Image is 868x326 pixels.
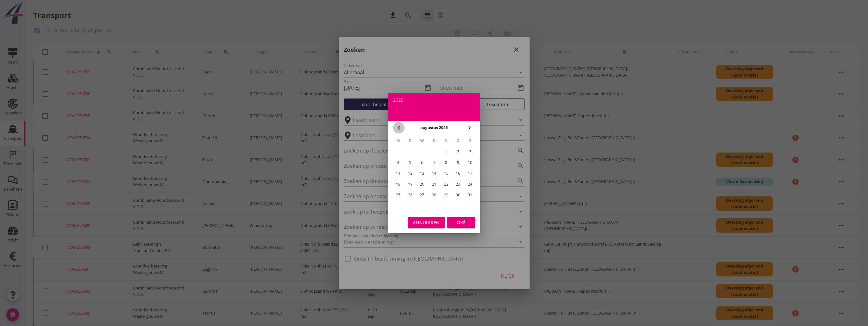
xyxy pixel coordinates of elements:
[405,179,415,189] button: 19
[441,179,451,189] button: 22
[464,135,476,146] th: Z
[428,135,440,146] th: D
[453,190,463,200] button: 30
[447,217,475,228] button: Oké
[429,190,439,200] button: 28
[416,135,428,146] th: W
[466,124,473,132] i: chevron_right
[417,179,427,189] button: 20
[441,158,451,168] button: 8
[465,158,475,168] button: 10
[453,168,463,179] button: 16
[405,168,415,179] button: 12
[408,217,445,228] button: Annuleren
[413,219,440,226] div: Annuleren
[393,190,403,200] button: 25
[441,147,451,157] button: 1
[419,123,450,132] button: augustus 2025
[440,135,452,146] th: V
[429,179,439,189] button: 21
[393,98,475,102] div: 2025
[441,168,451,179] button: 15
[453,147,463,157] button: 2
[453,158,463,168] button: 9
[452,135,464,146] th: Z
[405,158,415,168] button: 5
[465,179,475,189] button: 24
[429,158,439,168] button: 7
[395,124,403,132] i: chevron_left
[404,135,416,146] th: D
[465,168,475,179] button: 17
[417,168,427,179] button: 13
[429,168,439,179] button: 14
[441,190,451,200] button: 29
[405,190,415,200] button: 26
[393,179,403,189] button: 18
[417,190,427,200] button: 27
[392,135,404,146] th: M
[465,190,475,200] button: 31
[417,158,427,168] button: 6
[393,158,403,168] button: 4
[452,219,470,226] div: Oké
[465,147,475,157] button: 3
[453,179,463,189] button: 23
[393,168,403,179] button: 11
